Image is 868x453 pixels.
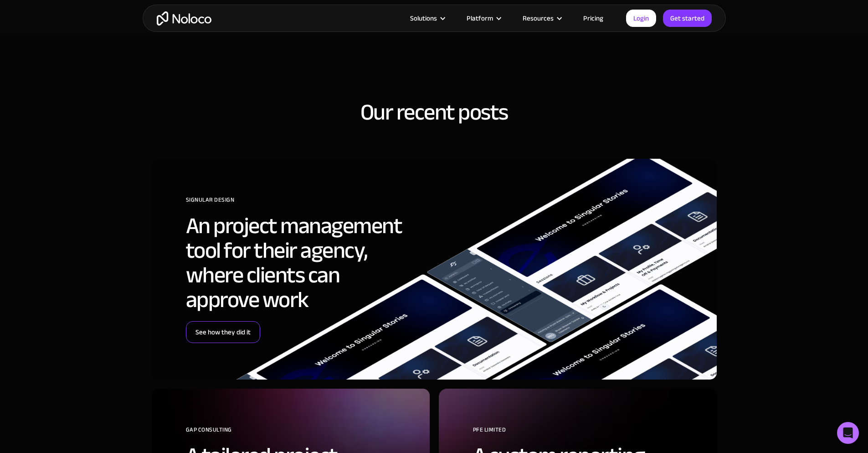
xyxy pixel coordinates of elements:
div: Open Intercom Messenger [837,422,859,444]
a: Pricing [572,12,615,24]
div: GAP Consulting [186,423,416,443]
div: Solutions [410,12,437,24]
a: home [157,11,211,26]
div: Solutions [399,12,455,24]
a: Get started [663,10,712,27]
h3: Our recent posts [152,66,717,125]
a: Login [626,10,656,27]
a: See how they did it [186,321,260,343]
div: Platform [455,12,511,24]
div: Platform [467,12,493,24]
div: Resources [511,12,572,24]
div: SIGNULAR DESIGN [186,193,416,213]
div: PFE Limited [473,423,703,443]
h2: An project management tool for their agency, where clients can approve work [186,213,416,312]
div: Resources [523,12,554,24]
